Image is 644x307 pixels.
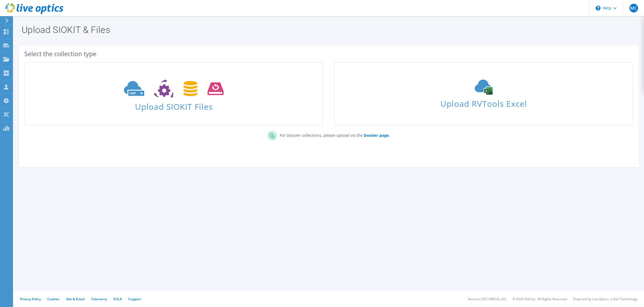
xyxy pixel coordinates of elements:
a: Cookies [47,297,60,301]
a: Privacy Policy [20,297,41,301]
li: © 2025 Dell Inc. All Rights Reserved [512,297,567,301]
span: MC [629,4,638,12]
a: Ads & Email [66,297,85,301]
a: Dossier page. [363,133,390,138]
h1: Upload SIOKIT & Files [22,25,633,34]
a: Support [128,297,141,301]
a: EULA [113,297,122,301]
svg: \n [596,6,601,11]
span: Upload RVTools Excel [335,96,632,108]
a: Telemetry [91,297,107,301]
div: Select the collection type [24,51,633,57]
li: Powered by Live Optics, a Dell Technology [573,297,638,301]
span: Upload SIOKIT Files [25,99,323,111]
p: For Dossier collections, please upload via the [277,131,390,138]
a: Upload RVTools Excel [334,62,633,125]
a: Upload SIOKIT Files [24,62,323,125]
b: Dossier page. [364,133,390,138]
li: Version: [TECHNICAL_ID] [468,297,506,301]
